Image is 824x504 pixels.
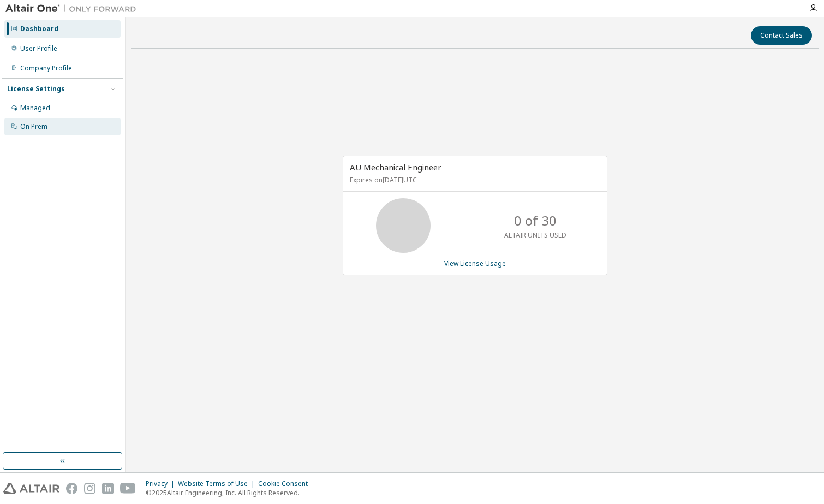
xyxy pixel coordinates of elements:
div: Privacy [146,479,178,488]
div: Website Terms of Use [178,479,258,488]
img: youtube.svg [120,483,136,494]
div: Company Profile [20,64,72,73]
img: Altair One [5,3,142,14]
img: altair_logo.svg [3,483,59,494]
div: On Prem [20,122,47,131]
span: AU Mechanical Engineer [350,162,441,173]
a: View License Usage [444,259,506,268]
p: Expires on [DATE] UTC [350,175,598,185]
p: © 2025 Altair Engineering, Inc. All Rights Reserved. [146,488,314,497]
div: Cookie Consent [258,479,314,488]
p: 0 of 30 [514,211,557,230]
p: ALTAIR UNITS USED [504,230,566,240]
div: Managed [20,104,50,112]
img: facebook.svg [66,483,77,494]
div: User Profile [20,44,57,53]
button: Contact Sales [751,26,812,45]
div: Dashboard [20,25,58,33]
img: linkedin.svg [102,483,114,494]
img: instagram.svg [84,483,95,494]
div: License Settings [7,85,65,93]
